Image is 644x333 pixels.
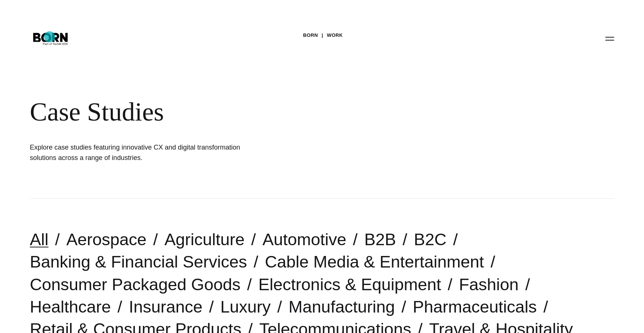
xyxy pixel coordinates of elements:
[413,297,537,316] a: Pharmaceuticals
[265,252,484,271] a: Cable Media & Entertainment
[30,275,240,294] a: Consumer Packaged Goods
[459,275,519,294] a: Fashion
[414,230,446,249] a: B2C
[258,275,441,294] a: Electronics & Equipment
[66,230,146,249] a: Aerospace
[303,30,318,41] a: BORN
[164,230,244,249] a: Agriculture
[220,297,271,316] a: Luxury
[30,97,455,127] div: Case Studies
[30,297,111,316] a: Healthcare
[327,30,343,41] a: Work
[262,230,346,249] a: Automotive
[30,252,247,271] a: Banking & Financial Services
[364,230,396,249] a: B2B
[129,297,203,316] a: Insurance
[601,31,619,46] button: Open
[30,142,253,163] h1: Explore case studies featuring innovative CX and digital transformation solutions across a range ...
[288,297,395,316] a: Manufacturing
[30,230,48,249] a: All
